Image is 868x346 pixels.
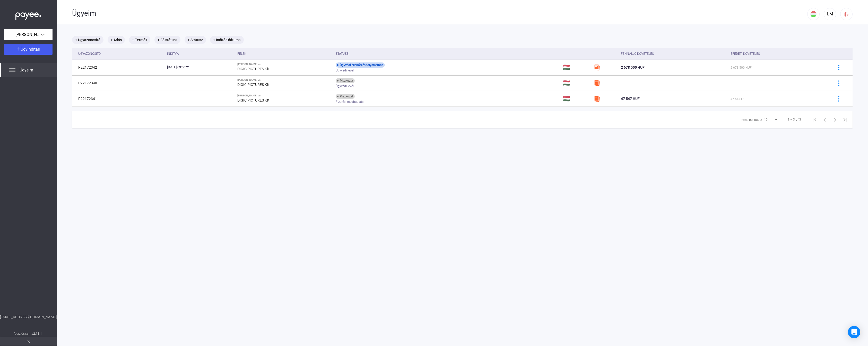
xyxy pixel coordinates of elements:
[741,117,762,123] div: Items per page:
[836,80,841,86] img: more-blue
[594,80,600,86] img: szamlazzhu-mini
[15,10,41,20] img: white-payee-white-dot.svg
[237,51,332,57] div: Felek
[237,94,332,97] div: [PERSON_NAME] vs
[561,60,592,75] td: 🇭🇺
[185,36,206,44] mat-chip: + Státusz
[764,116,778,123] mat-select: Items per page:
[336,62,385,68] div: Ügyvédi ellenőrzés folyamatban
[336,99,363,105] span: Fizetési meghagyás
[561,75,592,91] td: 🇭🇺
[167,65,233,70] div: [DATE] 09:06:21
[237,63,332,66] div: [PERSON_NAME] vs
[833,78,844,88] button: more-blue
[210,36,244,44] mat-chip: + Indítás dátuma
[78,51,163,57] div: Ügyazonosító
[731,51,827,57] div: Eredeti követelés
[809,114,820,125] button: First page
[336,94,355,99] div: Piszkozat
[32,332,42,335] strong: v2.11.1
[72,91,165,106] td: P22172341
[594,96,600,102] img: szamlazzhu-mini
[129,36,150,44] mat-chip: + Termék
[21,47,40,52] span: Ügyindítás
[621,51,654,57] div: Fennálló követelés
[20,67,33,73] span: Ügyeim
[810,11,817,17] img: HU
[844,12,849,17] img: logout-red
[833,62,844,73] button: more-blue
[826,11,834,17] div: LM
[840,8,853,20] button: logout-red
[336,83,354,89] span: Ügyvédi levél
[237,98,271,102] strong: DIGIC PICTURES Kft.
[621,65,645,69] span: 2 678 500 HUF
[561,91,592,106] td: 🇭🇺
[237,67,271,71] strong: DIGIC PICTURES Kft.
[167,51,179,57] div: Indítva
[17,47,21,51] img: plus-white.svg
[820,114,830,125] button: Previous page
[237,78,332,81] div: [PERSON_NAME] vs
[237,83,271,87] strong: DIGIC PICTURES Kft.
[108,36,125,44] mat-chip: + Adós
[731,51,760,57] div: Eredeti követelés
[621,97,640,101] span: 47 547 HUF
[848,326,860,338] div: Open Intercom Messenger
[731,66,752,69] span: 2 678 500 HUF
[237,51,246,57] div: Felek
[731,97,747,101] span: 47 547 HUF
[154,36,180,44] mat-chip: + Fő státusz
[833,93,844,104] button: more-blue
[336,67,354,74] span: Ügyvédi levél
[840,114,850,125] button: Last page
[807,8,820,20] button: HU
[167,51,233,57] div: Indítva
[27,340,30,343] img: arrow-double-left-grey.svg
[594,64,600,70] img: szamlazzhu-mini
[830,114,840,125] button: Next page
[72,60,165,75] td: P22172342
[4,44,53,55] button: Ügyindítás
[836,96,841,102] img: more-blue
[72,36,103,44] mat-chip: + Ügyazonosító
[788,116,801,123] div: 1 – 3 of 3
[764,118,768,122] span: 10
[621,51,726,57] div: Fennálló követelés
[78,51,101,57] div: Ügyazonosító
[836,65,841,70] img: more-blue
[72,9,807,18] div: Ügyeim
[336,78,355,83] div: Piszkozat
[4,29,53,40] button: [PERSON_NAME][GEOGRAPHIC_DATA]
[72,75,165,91] td: P22172340
[9,67,15,73] img: list.svg
[15,32,41,38] span: [PERSON_NAME][GEOGRAPHIC_DATA]
[824,8,836,20] button: LM
[334,48,561,60] th: Státusz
